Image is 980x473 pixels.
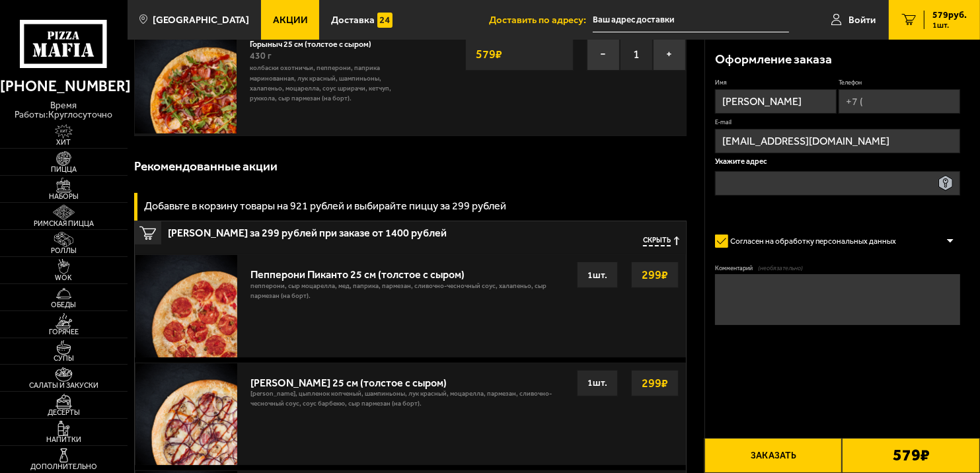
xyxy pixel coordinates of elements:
span: [GEOGRAPHIC_DATA] [153,15,249,25]
span: Войти [848,15,876,25]
span: 579 руб. [932,11,967,20]
div: 1 шт. [577,370,618,396]
h3: Оформление заказа [715,53,832,65]
span: 430 г [250,50,272,61]
div: Пепперони Пиканто 25 см (толстое с сыром) [250,262,566,281]
span: Акции [273,15,308,25]
h3: Добавьте в корзину товары на 921 рублей и выбирайте пиццу за 299 рублей [144,201,506,211]
a: Пепперони Пиканто 25 см (толстое с сыром)пепперони, сыр Моцарелла, мед, паприка, пармезан, сливоч... [135,254,686,357]
label: E-mail [715,118,960,127]
span: [PERSON_NAME] за 299 рублей при заказе от 1400 рублей [168,221,498,238]
span: 1 шт. [932,21,967,29]
a: Горыныч 25 см (толстое с сыром) [250,36,381,49]
p: Укажите адрес [715,158,960,166]
button: − [587,38,620,71]
b: 579 ₽ [893,447,930,464]
p: колбаски Охотничьи, пепперони, паприка маринованная, лук красный, шампиньоны, халапеньо, моцарелл... [250,63,404,104]
button: + [653,38,686,71]
strong: 579 ₽ [472,42,506,67]
span: Доставка [331,15,375,25]
input: +7 ( [839,89,960,114]
span: Скрыть [643,236,671,246]
input: Имя [715,89,837,114]
label: Комментарий [715,264,960,273]
div: [PERSON_NAME] 25 см (толстое с сыром) [250,370,566,389]
img: 15daf4d41897b9f0e9f617042186c801.svg [377,13,393,28]
a: [PERSON_NAME] 25 см (толстое с сыром)[PERSON_NAME], цыпленок копченый, шампиньоны, лук красный, м... [135,363,686,465]
span: (необязательно) [758,264,803,273]
button: Заказать [704,438,843,473]
input: @ [715,129,960,153]
h3: Рекомендованные акции [134,160,278,172]
p: [PERSON_NAME], цыпленок копченый, шампиньоны, лук красный, моцарелла, пармезан, сливочно-чесночны... [250,389,566,416]
div: 1 шт. [577,262,618,288]
span: Доставить по адресу: [489,15,593,25]
input: Ваш адрес доставки [593,8,789,32]
strong: 299 ₽ [638,262,671,287]
button: Скрыть [643,236,679,246]
strong: 299 ₽ [638,371,671,396]
label: Имя [715,79,837,87]
span: 1 [620,38,653,71]
p: пепперони, сыр Моцарелла, мед, паприка, пармезан, сливочно-чесночный соус, халапеньо, сыр пармеза... [250,281,566,309]
label: Согласен на обработку персональных данных [715,231,907,252]
label: Телефон [839,79,960,87]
